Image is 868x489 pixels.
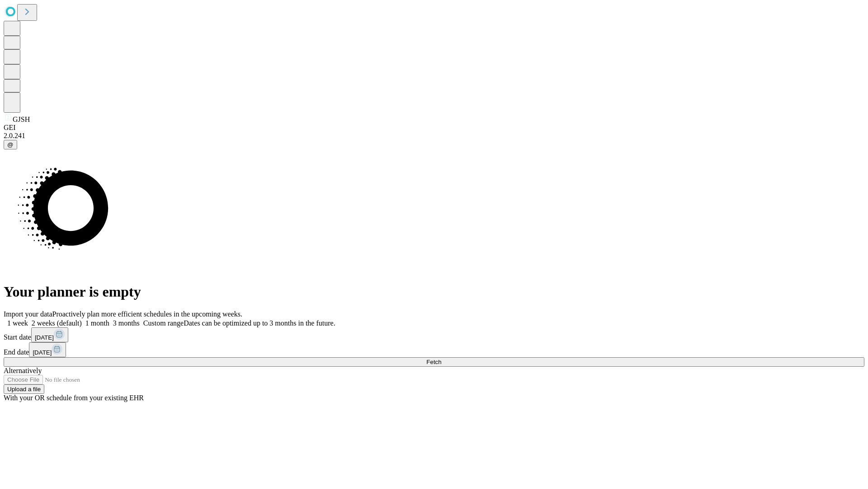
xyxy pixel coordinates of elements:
span: [DATE] [33,349,52,356]
span: Proactively plan more efficient schedules in the upcoming weeks. [52,310,242,318]
span: 2 weeks (default) [32,319,82,327]
span: With your OR schedule from your existing EHR [4,394,144,402]
span: 3 months [113,319,140,327]
span: [DATE] [35,334,54,341]
div: Start date [4,327,864,342]
button: [DATE] [31,327,68,342]
button: [DATE] [29,342,66,357]
span: Alternatively [4,367,42,374]
span: GJSH [13,115,30,123]
button: Fetch [4,357,864,367]
button: @ [4,140,17,149]
div: 2.0.241 [4,132,864,140]
div: End date [4,342,864,357]
span: @ [7,141,14,148]
h1: Your planner is empty [4,283,864,300]
span: Dates can be optimized up to 3 months in the future. [184,319,335,327]
span: 1 week [7,319,28,327]
div: GEI [4,124,864,132]
span: Custom range [143,319,184,327]
span: 1 month [85,319,109,327]
span: Import your data [4,310,52,318]
button: Upload a file [4,384,44,394]
span: Fetch [426,359,441,365]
